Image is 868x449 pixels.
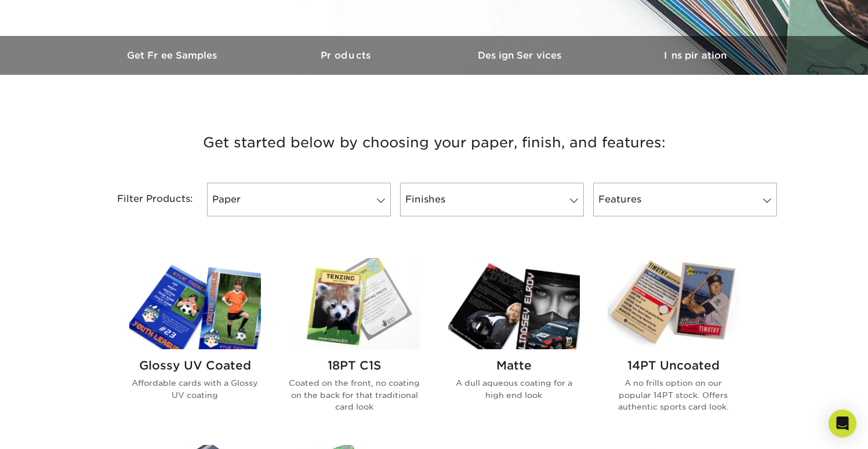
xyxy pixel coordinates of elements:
a: Products [260,36,434,75]
a: Finishes [400,183,584,216]
h2: 14PT Uncoated [608,359,739,372]
a: Design Services [434,36,608,75]
a: Paper [207,183,391,216]
p: Coated on the front, no coating on the back for that traditional card look [289,377,420,412]
a: 18PT C1S Trading Cards 18PT C1S Coated on the front, no coating on the back for that traditional ... [289,258,420,431]
p: A no frills option on our popular 14PT stock. Offers authentic sports card look. [608,377,739,412]
h3: Get started below by choosing your paper, finish, and features: [95,117,773,169]
iframe: Google Customer Reviews [3,414,99,445]
p: Affordable cards with a Glossy UV coating [129,377,261,401]
h2: Matte [448,359,580,372]
h3: Inspiration [608,50,782,61]
img: Glossy UV Coated Trading Cards [129,258,261,349]
img: 14PT Uncoated Trading Cards [608,258,739,349]
h3: Get Free Samples [86,50,260,61]
div: Filter Products: [86,183,202,216]
a: Glossy UV Coated Trading Cards Glossy UV Coated Affordable cards with a Glossy UV coating [129,258,261,431]
h2: Glossy UV Coated [129,359,261,372]
a: Features [593,183,777,216]
h2: 18PT C1S [289,359,420,372]
img: 18PT C1S Trading Cards [289,258,420,349]
a: Get Free Samples [86,36,260,75]
img: Matte Trading Cards [448,258,580,349]
h3: Products [260,50,434,61]
a: Matte Trading Cards Matte A dull aqueous coating for a high end look [448,258,580,431]
div: Open Intercom Messenger [829,410,856,437]
a: Inspiration [608,36,782,75]
p: A dull aqueous coating for a high end look [448,377,580,401]
h3: Design Services [434,50,608,61]
a: 14PT Uncoated Trading Cards 14PT Uncoated A no frills option on our popular 14PT stock. Offers au... [608,258,739,431]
